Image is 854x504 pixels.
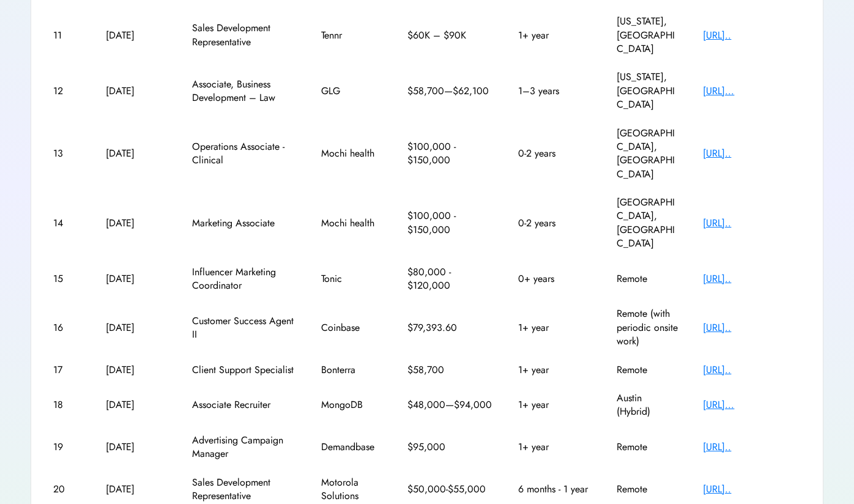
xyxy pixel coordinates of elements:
[617,70,678,111] div: [US_STATE], [GEOGRAPHIC_DATA]
[617,363,678,377] div: Remote
[407,84,493,98] div: $58,700—$62,100
[53,483,81,496] div: 20
[106,363,167,377] div: [DATE]
[192,265,296,293] div: Influencer Marketing Coordinator
[321,321,382,335] div: Coinbase
[192,476,296,503] div: Sales Development Representative
[617,15,678,56] div: [US_STATE], [GEOGRAPHIC_DATA]
[617,307,678,348] div: Remote (with periodic onsite work)
[617,391,678,419] div: Austin (Hybrid)
[106,147,167,160] div: [DATE]
[321,29,382,42] div: Tennr
[407,440,493,454] div: $95,000
[192,363,296,377] div: Client Support Specialist
[192,21,296,49] div: Sales Development Representative
[106,483,167,496] div: [DATE]
[617,483,678,496] div: Remote
[192,217,296,230] div: Marketing Associate
[321,398,382,412] div: MongoDB
[53,29,81,42] div: 11
[192,78,296,105] div: Associate, Business Development – Law
[53,217,81,230] div: 14
[518,483,592,496] div: 6 months - 1 year
[703,217,801,230] div: [URL]..
[106,29,167,42] div: [DATE]
[703,483,801,496] div: [URL]..
[703,272,801,286] div: [URL]..
[192,434,296,461] div: Advertising Campaign Manager
[518,321,592,335] div: 1+ year
[321,217,382,230] div: Mochi health
[53,363,81,377] div: 17
[192,398,296,412] div: Associate Recruiter
[321,147,382,160] div: Mochi health
[53,84,81,98] div: 12
[106,217,167,230] div: [DATE]
[518,217,592,230] div: 0-2 years
[106,272,167,286] div: [DATE]
[518,84,592,98] div: 1–3 years
[703,147,801,160] div: [URL]..
[617,440,678,454] div: Remote
[106,398,167,412] div: [DATE]
[518,147,592,160] div: 0-2 years
[53,147,81,160] div: 13
[192,314,296,342] div: Customer Success Agent II
[53,398,81,412] div: 18
[617,196,678,251] div: [GEOGRAPHIC_DATA], [GEOGRAPHIC_DATA]
[518,440,592,454] div: 1+ year
[106,321,167,335] div: [DATE]
[703,84,801,98] div: [URL]...
[321,363,382,377] div: Bonterra
[53,440,81,454] div: 19
[518,363,592,377] div: 1+ year
[407,265,493,293] div: $80,000 - $120,000
[407,140,493,168] div: $100,000 - $150,000
[703,321,801,335] div: [URL]..
[53,272,81,286] div: 15
[617,127,678,182] div: [GEOGRAPHIC_DATA], [GEOGRAPHIC_DATA]
[106,440,167,454] div: [DATE]
[53,321,81,335] div: 16
[518,29,592,42] div: 1+ year
[321,440,382,454] div: Demandbase
[703,29,801,42] div: [URL]..
[106,84,167,98] div: [DATE]
[407,209,493,237] div: $100,000 - $150,000
[518,272,592,286] div: 0+ years
[407,483,493,496] div: $50,000-$55,000
[192,140,296,168] div: Operations Associate - Clinical
[321,84,382,98] div: GLG
[321,272,382,286] div: Tonic
[321,476,382,503] div: Motorola Solutions
[617,272,678,286] div: Remote
[407,363,493,377] div: $58,700
[407,29,493,42] div: $60K – $90K
[518,398,592,412] div: 1+ year
[407,398,493,412] div: $48,000—$94,000
[703,398,801,412] div: [URL]...
[703,363,801,377] div: [URL]..
[407,321,493,335] div: $79,393.60
[703,440,801,454] div: [URL]..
